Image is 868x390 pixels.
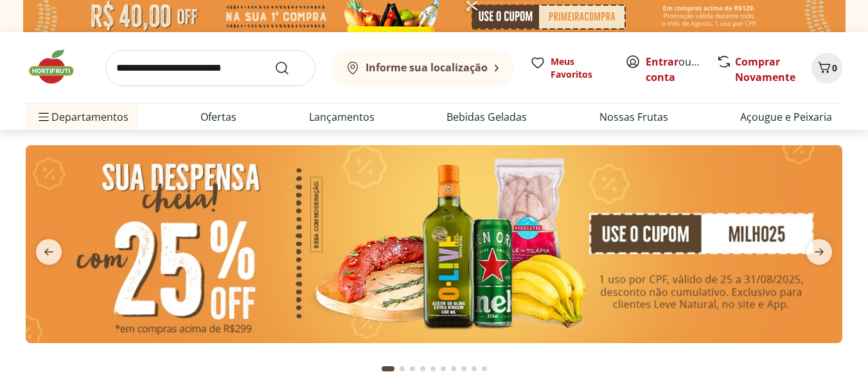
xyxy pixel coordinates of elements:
button: Go to page 4 from fs-carousel [418,353,428,384]
button: Carrinho [811,53,842,84]
span: Meus Favoritos [551,55,610,81]
a: Meus Favoritos [530,55,610,81]
img: cupom [26,145,842,343]
input: search [105,50,315,86]
a: Ofertas [200,109,236,125]
button: Go to page 8 from fs-carousel [459,353,469,384]
span: Departamentos [36,102,128,132]
img: Hortifruti [26,48,90,86]
a: Bebidas Geladas [447,109,527,125]
button: Menu [36,102,51,132]
button: previous [26,239,72,265]
button: next [796,239,842,265]
button: Go to page 3 from fs-carousel [407,353,418,384]
b: Informe sua localização [366,60,488,75]
button: Informe sua localização [331,50,515,86]
a: Entrar [646,55,678,69]
button: Go to page 7 from fs-carousel [448,353,459,384]
button: Go to page 2 from fs-carousel [397,353,407,384]
a: Açougue e Peixaria [740,109,832,125]
span: ou [646,54,703,85]
button: Submit Search [274,60,305,76]
button: Go to page 9 from fs-carousel [469,353,479,384]
span: 0 [832,62,837,74]
a: Criar conta [646,55,716,84]
a: Lançamentos [309,109,375,125]
button: Go to page 5 from fs-carousel [428,353,438,384]
button: Go to page 10 from fs-carousel [479,353,490,384]
a: Comprar Novamente [735,55,795,84]
button: Current page from fs-carousel [379,353,397,384]
button: Go to page 6 from fs-carousel [438,353,448,384]
a: Nossas Frutas [599,109,668,125]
